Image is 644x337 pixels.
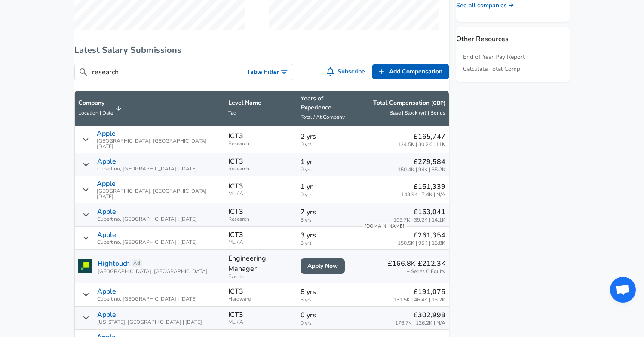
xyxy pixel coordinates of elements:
p: £279,584 [398,157,445,167]
p: £302,998 [395,310,445,320]
a: Hightouch [98,258,130,269]
span: [GEOGRAPHIC_DATA], [GEOGRAPHIC_DATA] | [DATE] [97,188,221,200]
p: Apple [97,158,116,165]
span: 150.5K | 95K | 15.8K [398,240,445,246]
p: ICT3 [228,208,243,216]
p: Company [78,99,113,107]
span: Research [228,141,294,146]
span: Tag [228,109,236,116]
span: 3 yrs [301,297,355,303]
p: 3 yrs [301,230,355,240]
img: hightouchlogo.png [78,259,92,273]
p: Apple [97,208,116,216]
a: Calculate Total Comp [463,65,520,73]
span: 131.5K | 46.4K | 13.2K [393,297,445,303]
p: ICT3 [228,311,243,319]
p: 7 yrs [301,207,355,217]
p: ICT3 [228,182,243,190]
p: ICT3 [228,132,243,140]
span: ML / AI [228,191,294,197]
p: Level Name [228,99,294,107]
p: ICT3 [228,231,243,239]
span: 109.7K | 39.2K | 14.1K [393,217,445,223]
p: Apple [97,130,116,137]
span: + Series C Equity [407,269,445,274]
span: Cupertino, [GEOGRAPHIC_DATA] | [DATE] [97,296,197,302]
p: 0 yrs [301,310,355,320]
p: Apple [97,311,116,319]
p: 1 yr [301,182,355,192]
button: (GBP) [431,100,445,107]
p: £261,354 [398,230,445,240]
p: Total Compensation [373,99,445,107]
p: Engineering Manager [228,253,294,274]
span: Add Compensation [389,67,442,77]
span: Total Compensation (GBP) Base | Stock (yr) | Bonus [362,99,445,118]
div: Open chat [610,277,636,303]
span: Total / At Company [301,114,345,121]
p: ICT3 [228,158,243,165]
span: 0 yrs [301,192,355,197]
p: £151,339 [401,182,445,192]
p: ICT3 [228,288,243,295]
span: Cupertino, [GEOGRAPHIC_DATA] | [DATE] [97,216,197,222]
span: 3 yrs [301,240,355,246]
p: £165,747 [398,131,445,142]
input: Search City, Tag, Etc [92,67,239,78]
span: 0 yrs [301,142,355,147]
a: Add Compensation [372,64,449,80]
p: 8 yrs [301,287,355,297]
button: Subscribe [325,64,369,80]
span: 150.4K | 94K | 35.2K [398,167,445,173]
p: Other Resources [456,27,570,44]
p: £163,041 [393,207,445,217]
span: 143.9K | 7.4K | N/A [401,192,445,197]
span: CompanyLocation | Date [78,99,124,118]
span: Hardware [228,296,294,302]
span: Research [228,216,294,222]
span: Cupertino, [GEOGRAPHIC_DATA] | [DATE] [97,166,197,172]
span: Base | Stock (yr) | Bonus [389,109,445,116]
p: Apple [97,180,116,188]
p: £191,075 [393,287,445,297]
span: Research [228,166,294,172]
a: Apply Now [301,258,345,274]
a: See all companies ➜ [456,1,514,10]
p: 1 yr [301,157,355,167]
span: Events [228,274,294,279]
p: 2 yrs [301,131,355,142]
span: 124.5K | 30.2K | 11K [398,142,445,147]
span: 0 yrs [301,320,355,326]
h6: Latest Salary Submissions [74,43,449,57]
span: [US_STATE], [GEOGRAPHIC_DATA] | [DATE] [97,319,202,325]
span: 3 yrs [301,217,355,223]
button: Toggle Search Filters [243,64,293,80]
span: ML / AI [228,240,294,245]
span: Cupertino, [GEOGRAPHIC_DATA] | [DATE] [97,240,197,245]
a: Ad [132,259,142,267]
p: Apple [97,231,116,239]
p: Years of Experience [301,94,355,112]
span: ML / AI [228,319,294,325]
p: £166.8K-£212.3K [388,258,445,269]
span: [GEOGRAPHIC_DATA], [GEOGRAPHIC_DATA] [98,269,208,274]
span: 0 yrs [301,167,355,173]
span: 176.7K | 126.2K | N/A [395,320,445,326]
span: Location | Date [78,109,113,116]
a: End of Year Pay Report [463,53,525,61]
span: [GEOGRAPHIC_DATA], [GEOGRAPHIC_DATA] | [DATE] [97,138,221,149]
p: Apple [97,288,116,295]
